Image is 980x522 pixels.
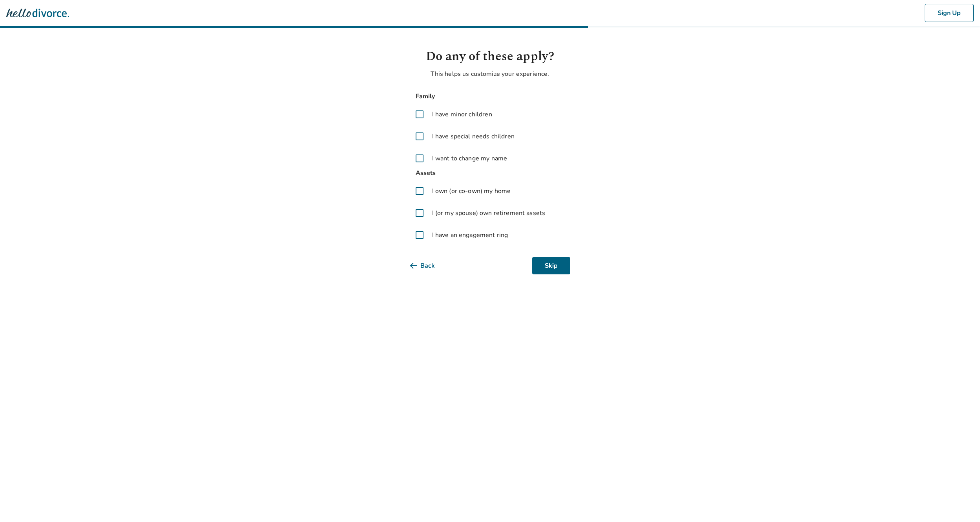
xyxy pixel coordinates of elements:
[410,47,570,66] h1: Do any of these apply?
[432,230,508,240] span: I have an engagement ring
[410,257,447,274] button: Back
[432,186,511,196] span: I own (or co-own) my home
[432,154,507,163] span: I want to change my name
[432,208,546,218] span: I (or my spouse) own retirement assets
[410,91,570,102] span: Family
[532,257,570,274] button: Skip
[941,484,980,522] iframe: Chat Widget
[432,132,515,141] span: I have special needs children
[925,4,974,22] button: Sign Up
[410,168,570,178] span: Assets
[6,5,69,21] img: Hello Divorce Logo
[410,69,570,79] p: This helps us customize your experience.
[432,110,492,119] span: I have minor children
